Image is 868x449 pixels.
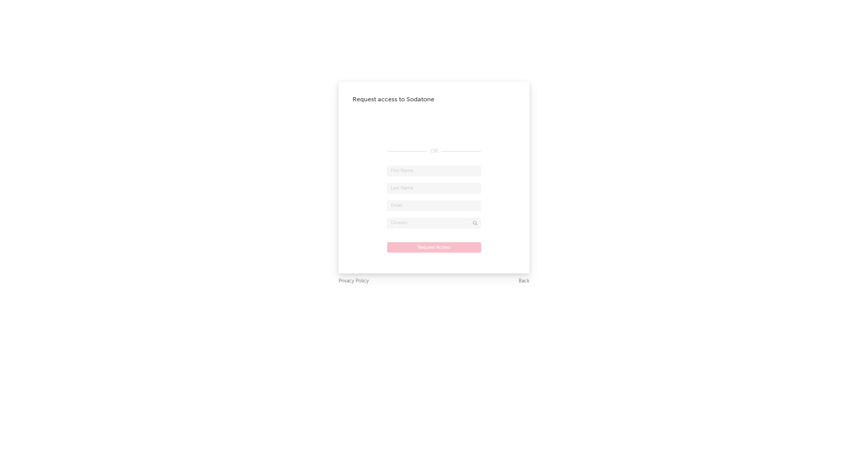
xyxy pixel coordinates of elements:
[387,147,481,155] div: OR
[387,218,481,228] input: Division
[387,201,481,211] input: Email
[339,277,369,286] a: Privacy Policy
[387,242,481,253] button: Request Access
[519,277,529,286] a: Back
[387,183,481,194] input: Last Name
[387,166,481,176] input: First Name
[352,95,516,104] div: Request access to Sodatone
